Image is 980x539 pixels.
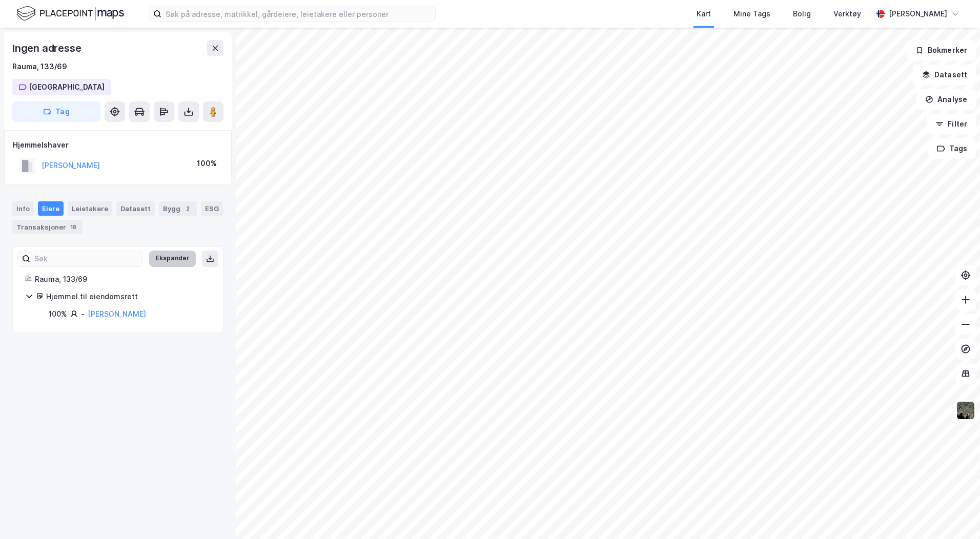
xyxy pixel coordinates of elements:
[30,251,142,266] input: Søk
[149,251,196,267] button: Ekspander
[12,40,83,56] div: Ingen adresse
[38,201,64,216] div: Eiere
[16,5,124,23] img: logo.f888ab2527a4732fd821a326f86c7f29.svg
[201,201,223,216] div: ESG
[116,201,155,216] div: Datasett
[12,201,34,216] div: Info
[182,203,193,214] div: 2
[13,139,223,151] div: Hjemmelshaver
[833,8,861,20] div: Verktøy
[46,291,211,303] div: Hjemmel til eiendomsrett
[197,157,217,170] div: 100%
[793,8,811,20] div: Bolig
[928,138,976,159] button: Tags
[927,114,976,134] button: Filter
[81,308,85,320] div: -
[12,220,83,234] div: Transaksjoner
[929,490,980,539] iframe: Chat Widget
[929,490,980,539] div: Kontrollprogram for chat
[889,8,947,20] div: [PERSON_NAME]
[29,81,105,93] div: [GEOGRAPHIC_DATA]
[956,401,975,420] img: 9k=
[907,40,976,60] button: Bokmerker
[161,6,435,22] input: Søk på adresse, matrikkel, gårdeiere, leietakere eller personer
[68,201,112,216] div: Leietakere
[88,309,146,318] a: [PERSON_NAME]
[697,8,711,20] div: Kart
[159,201,197,216] div: Bygg
[913,65,976,85] button: Datasett
[916,89,976,110] button: Analyse
[12,101,100,122] button: Tag
[49,308,67,320] div: 100%
[35,273,211,285] div: Rauma, 133/69
[12,60,67,73] div: Rauma, 133/69
[68,222,78,232] div: 18
[733,8,770,20] div: Mine Tags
